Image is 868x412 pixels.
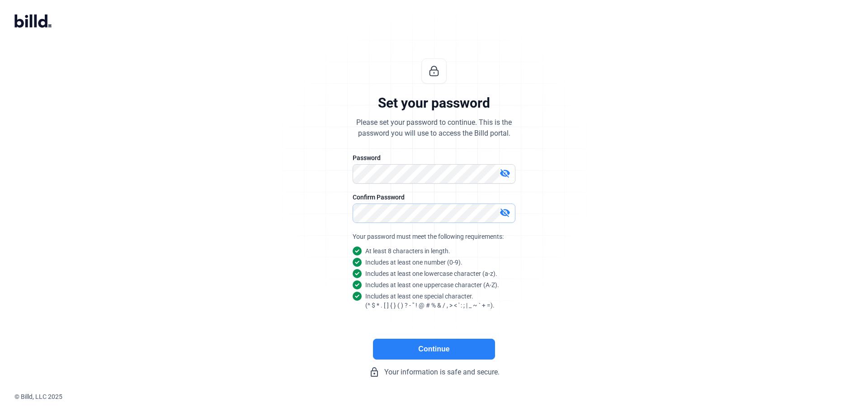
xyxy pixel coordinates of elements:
[365,280,499,289] snap: Includes at least one uppercase character (A-Z).
[14,392,868,401] div: © Billd, LLC 2025
[378,95,490,112] div: Set your password
[353,153,515,162] div: Password
[500,207,510,218] mat-icon: visibility_off
[353,193,515,202] div: Confirm Password
[500,168,510,179] mat-icon: visibility_off
[373,339,495,360] button: Continue
[369,367,380,378] mat-icon: lock_outline
[353,232,515,241] div: Your password must meet the following requirements:
[365,269,497,278] snap: Includes at least one lowercase character (a-z).
[365,258,462,267] snap: Includes at least one number (0-9).
[365,246,450,256] snap: At least 8 characters in length.
[298,367,570,378] div: Your information is safe and secure.
[356,117,512,139] div: Please set your password to continue. This is the password you will use to access the Billd portal.
[365,292,495,310] snap: Includes at least one special character. (^ $ * . [ ] { } ( ) ? - " ! @ # % & / , > < ' : ; | _ ~...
